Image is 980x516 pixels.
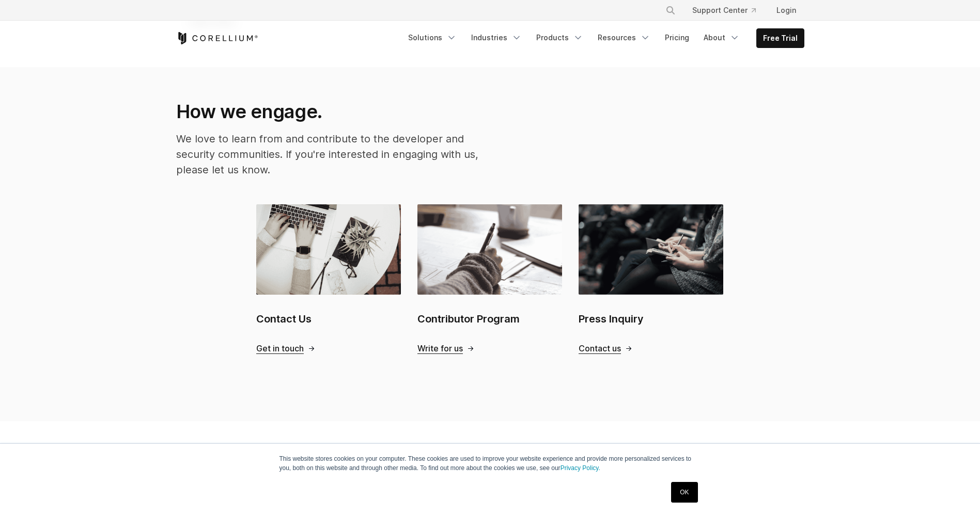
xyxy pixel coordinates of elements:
[402,28,463,47] a: Solutions
[417,311,562,327] h2: Contributor Program
[671,482,697,503] a: OK
[579,204,723,294] img: Press Inquiry
[256,204,401,294] img: Contact Us
[579,204,723,353] a: Press Inquiry Press Inquiry Contact us
[417,343,463,354] span: Write for us
[465,28,528,47] a: Industries
[653,1,804,20] div: Navigation Menu
[530,28,589,47] a: Products
[256,311,401,327] h2: Contact Us
[768,1,804,20] a: Login
[417,204,562,294] img: Contributor Program
[661,1,680,20] button: Search
[176,100,480,123] h2: How we engage.
[402,28,804,48] div: Navigation Menu
[659,28,695,47] a: Pricing
[697,28,746,47] a: About
[579,311,723,327] h2: Press Inquiry
[579,343,621,354] span: Contact us
[684,1,764,20] a: Support Center
[592,28,657,47] a: Resources
[417,204,562,353] a: Contributor Program Contributor Program Write for us
[279,454,701,473] p: This website stores cookies on your computer. These cookies are used to improve your website expe...
[256,204,401,353] a: Contact Us Contact Us Get in touch
[561,464,600,472] a: Privacy Policy.
[757,29,804,47] a: Free Trial
[176,32,258,44] a: Corellium Home
[256,343,304,354] span: Get in touch
[176,131,480,178] p: We love to learn from and contribute to the developer and security communities. If you're interes...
